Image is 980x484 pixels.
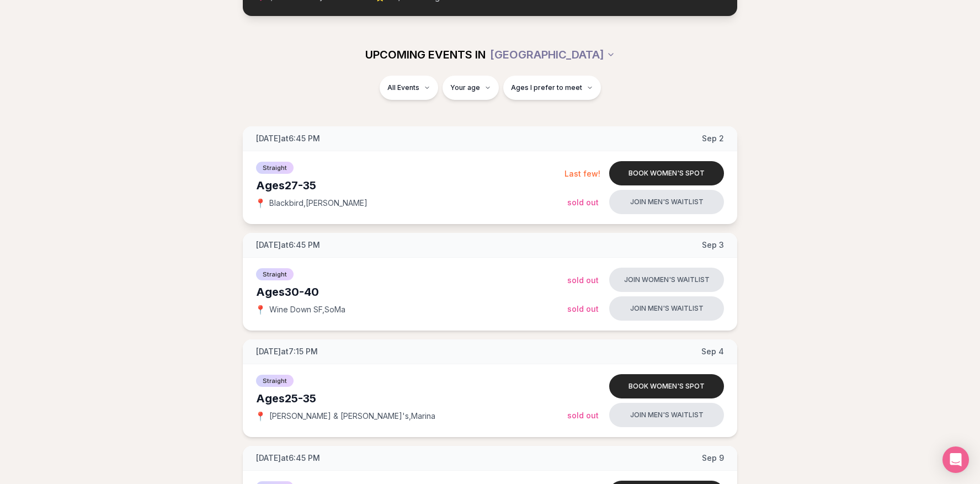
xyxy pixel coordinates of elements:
span: 📍 [256,412,265,421]
span: All Events [387,83,419,92]
button: Your age [443,76,499,100]
button: Join men's waitlist [609,403,724,427]
span: Sep 3 [702,240,724,251]
button: Join women's waitlist [609,268,724,292]
span: Sep 4 [701,346,724,357]
span: UPCOMING EVENTS IN [365,47,486,62]
span: Sep 9 [702,453,724,464]
span: Ages I prefer to meet [511,83,582,92]
button: Book women's spot [609,374,724,398]
span: Sold Out [567,411,599,420]
span: [DATE] at 6:45 PM [256,133,320,144]
span: [DATE] at 7:15 PM [256,346,318,357]
span: Your age [450,83,480,92]
div: Ages 25-35 [256,391,567,406]
button: Ages I prefer to meet [503,76,601,100]
span: [DATE] at 6:45 PM [256,240,320,251]
span: Blackbird , [PERSON_NAME] [269,198,367,209]
span: 📍 [256,199,265,208]
span: [PERSON_NAME] & [PERSON_NAME]'s , Marina [269,411,435,422]
button: Book women's spot [609,161,724,185]
span: Sold Out [567,304,599,313]
button: All Events [380,76,438,100]
span: Last few! [564,169,600,178]
div: Open Intercom Messenger [942,446,969,473]
span: Sold Out [567,275,599,285]
span: [DATE] at 6:45 PM [256,453,320,464]
button: Join men's waitlist [609,190,724,214]
button: [GEOGRAPHIC_DATA] [490,42,615,67]
div: Ages 30-40 [256,284,567,300]
span: Straight [256,268,294,280]
span: Straight [256,375,294,387]
div: Ages 27-35 [256,178,564,193]
span: 📍 [256,305,265,314]
span: Sold Out [567,198,599,207]
span: Straight [256,162,294,174]
button: Join men's waitlist [609,296,724,321]
span: Wine Down SF , SoMa [269,304,345,315]
span: Sep 2 [702,133,724,144]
